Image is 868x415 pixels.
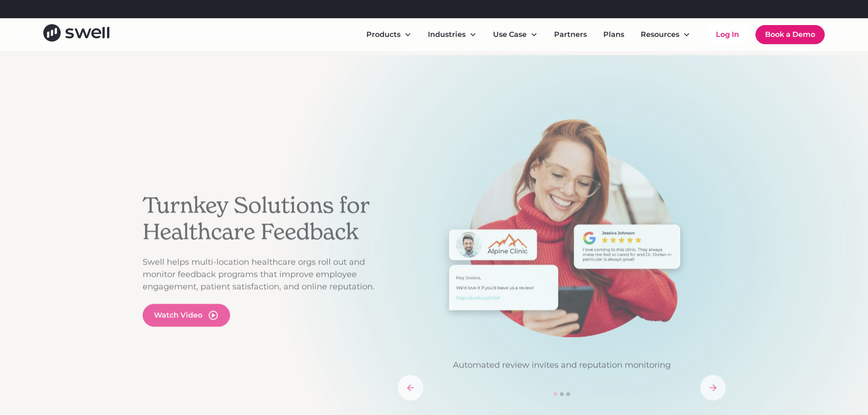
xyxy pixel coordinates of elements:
[398,118,726,400] div: carousel
[143,256,389,293] p: Swell helps multi-location healthcare orgs roll out and monitor feedback programs that improve em...
[143,193,389,245] h2: Turnkey Solutions for Healthcare Feedback
[707,26,748,44] a: Log In
[560,392,564,396] div: Show slide 2 of 3
[755,25,825,44] a: Book a Demo
[700,375,726,400] div: next slide
[143,304,230,327] a: open lightbox
[359,26,419,44] div: Products
[596,26,632,44] a: Plans
[493,29,527,40] div: Use Case
[547,26,594,44] a: Partners
[398,118,726,371] div: 1 of 3
[566,392,570,396] div: Show slide 3 of 3
[43,24,109,45] a: home
[398,359,726,371] p: Automated review invites and reputation monitoring
[421,26,484,44] div: Industries
[633,26,698,44] div: Resources
[366,29,401,40] div: Products
[486,26,545,44] div: Use Case
[398,375,423,400] div: previous slide
[641,29,679,40] div: Resources
[428,29,466,40] div: Industries
[554,392,557,396] div: Show slide 1 of 3
[154,310,202,321] div: Watch Video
